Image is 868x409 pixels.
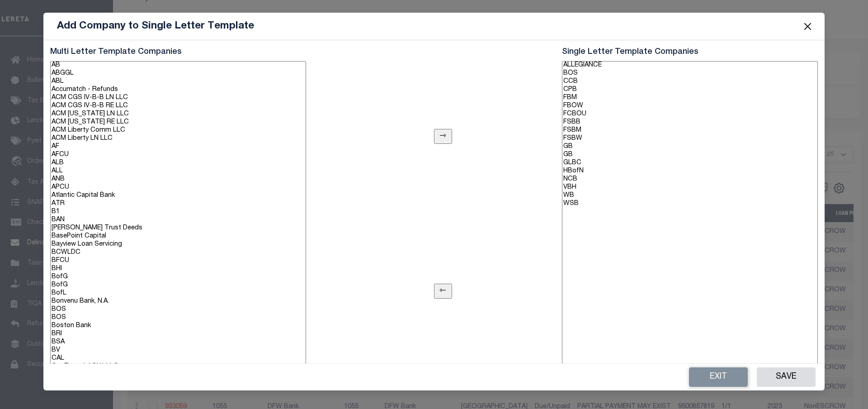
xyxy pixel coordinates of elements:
[51,184,306,192] option: APCU
[562,159,817,167] option: GLBC
[562,78,817,86] option: CCB
[434,284,452,299] input: ⇽
[562,127,817,135] option: FSBM
[51,119,306,127] option: ACM [US_STATE] RE LLC
[50,48,306,57] h5: Multi Letter Template Companies
[562,192,817,200] option: WB
[757,367,816,387] button: Save
[51,281,306,290] option: BofG
[562,151,817,159] option: GB
[51,151,306,159] option: AFCU
[562,176,817,184] option: NCB
[51,176,306,184] option: ANB
[51,143,306,151] option: AF
[51,363,306,371] option: CapFinancial CV1 LLC
[51,224,306,233] option: [PERSON_NAME] Trust Deeds
[562,119,817,127] option: FSBB
[51,86,306,94] option: Accumatch - Refunds
[562,184,817,192] option: VBH
[51,216,306,224] option: BAN
[51,241,306,249] option: Bayview Loan Servicing
[689,367,748,387] button: Exit
[51,208,306,216] option: B1
[51,233,306,241] option: BasePoint Capital
[562,102,817,110] option: FBOW
[51,62,306,70] option: AB
[51,135,306,143] option: ACM Liberty LN LLC
[562,70,817,78] option: BOS
[51,290,306,298] option: BofL
[51,159,306,167] option: ALB
[51,167,306,176] option: ALL
[51,298,306,306] option: Bonvenu Bank, N.A.
[51,200,306,208] option: ATR
[562,48,818,57] h5: Single Letter Template Companies
[562,94,817,102] option: FBM
[57,20,254,33] h5: Add Company to Single Letter Template
[51,347,306,355] option: BV
[51,322,306,330] option: Boston Bank
[51,265,306,273] option: BHI
[562,110,817,119] option: FCBOU
[51,257,306,265] option: BFCU
[51,78,306,86] option: ABL
[434,129,452,144] input: ⇾
[51,110,306,119] option: ACM [US_STATE] LN LLC
[51,273,306,281] option: BofG
[51,338,306,347] option: BSA
[51,306,306,314] option: BOS
[51,192,306,200] option: Atlantic Capital Bank
[562,62,817,70] option: ALLEGIANCE
[51,314,306,322] option: BOS
[51,70,306,78] option: ABGGL
[51,94,306,102] option: ACM CGS IV-B-B LN LLC
[51,102,306,110] option: ACM CGS IV-B-B RE LLC
[562,200,817,208] option: WSB
[562,167,817,176] option: HBofN
[51,127,306,135] option: ACM Liberty Comm LLC
[562,135,817,143] option: FSBW
[51,355,306,363] option: CAL
[562,143,817,151] option: GB
[51,249,306,257] option: BCWLDC
[562,86,817,94] option: CPB
[802,20,814,32] button: Close
[51,330,306,338] option: BRI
